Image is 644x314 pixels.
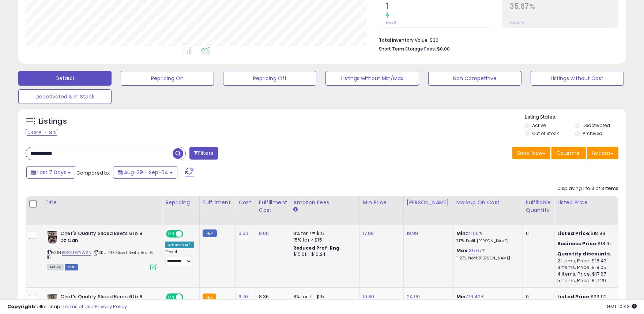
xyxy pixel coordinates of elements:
div: % [456,247,517,261]
b: Quantity discounts [557,250,610,257]
span: 2025-09-12 10:43 GMT [607,303,637,310]
a: 35.67 [469,247,482,254]
button: Filters [189,147,218,160]
small: Prev: N/A [510,20,524,25]
a: B085FWYW6V [62,250,91,256]
div: seller snap | | [7,303,127,310]
div: Title [45,199,159,206]
b: Listed Price: [557,230,591,237]
label: Archived [583,130,602,137]
button: Actions [587,147,618,159]
span: | SKU: RD Sliced Beets 8oz, 6 lb [47,250,153,261]
div: Listed Price [557,199,621,206]
div: 2 Items, Price: $18.43 [557,258,618,264]
b: Short Term Storage Fees: [379,46,436,52]
a: 17.99 [363,230,374,237]
h2: 1 [386,2,494,12]
button: Default [18,71,112,86]
small: Amazon Fees. [293,206,298,213]
img: 41saqT4Y-gL._SL40_.jpg [47,230,59,245]
span: FBM [65,264,78,270]
div: Clear All Filters [26,129,58,136]
p: 7.17% Profit [PERSON_NAME] [456,239,517,244]
label: Active [532,122,546,128]
a: Terms of Use [63,303,94,310]
div: 4 Items, Price: $17.67 [557,271,618,277]
button: Repricing On [121,71,214,86]
b: Total Inventory Value: [379,37,429,43]
button: Save View [512,147,550,159]
div: Amazon Fees [293,199,357,206]
span: Compared to: [76,169,110,176]
div: 6 [526,230,549,237]
a: 6.00 [238,230,249,237]
small: Prev: 0 [386,20,396,25]
div: : [557,251,618,257]
div: Min Price [363,199,400,206]
span: ON [167,231,176,237]
div: 5 Items, Price: $17.29 [557,277,618,284]
button: Columns [551,147,586,159]
a: 21.50 [467,230,479,237]
b: Business Price: [557,240,598,247]
div: 8% for <= $15 [293,230,354,237]
div: 15% for > $15 [293,237,354,243]
div: 3 Items, Price: $18.05 [557,264,618,271]
a: 8.00 [259,230,269,237]
h2: 35.67% [510,2,618,12]
div: Markup on Cost [456,199,520,206]
strong: Copyright [7,303,34,310]
b: Reduced Prof. Rng. [293,245,341,251]
button: Deactivated & In Stock [18,89,112,104]
div: Amazon AI * [165,242,194,248]
button: Aug-29 - Sep-04 [113,166,177,179]
span: $0.00 [437,45,450,52]
div: $15.01 - $16.24 [293,251,354,258]
div: Cost [238,199,253,206]
a: 18.99 [407,230,418,237]
div: $18.99 [557,230,618,237]
th: The percentage added to the cost of goods (COGS) that forms the calculator for Min & Max prices. [453,196,523,225]
div: Fulfillment Cost [259,199,287,214]
button: Repricing Off [223,71,316,86]
button: Listings without Min/Max [325,71,419,86]
span: Last 7 Days [37,169,66,176]
div: Fulfillable Quantity [526,199,551,214]
div: [PERSON_NAME] [407,199,450,206]
button: Listings without Cost [531,71,624,86]
div: $18.61 [557,240,618,247]
b: Max: [456,247,469,254]
li: $36 [379,35,613,44]
span: OFF [182,231,194,237]
h5: Listings [39,116,67,127]
button: Last 7 Days [26,166,75,179]
small: FBM [203,229,217,237]
label: Out of Stock [532,130,559,137]
div: Displaying 1 to 3 of 3 items [557,185,618,192]
b: Chef's Quality Sliced Beets 6 lb 8 oz Can [60,230,149,246]
span: Aug-29 - Sep-04 [124,169,168,176]
label: Deactivated [583,122,610,128]
div: ASIN: [47,230,157,269]
div: Repricing [165,199,196,206]
div: % [456,230,517,244]
div: Preset: [165,250,194,266]
div: Fulfillment [203,199,232,206]
span: All listings currently available for purchase on Amazon [47,264,64,270]
span: Columns [556,149,579,157]
b: Min: [456,230,467,237]
p: 11.27% Profit [PERSON_NAME] [456,256,517,261]
p: Listing States: [525,114,626,121]
a: Privacy Policy [95,303,127,310]
button: Non Competitive [428,71,521,86]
